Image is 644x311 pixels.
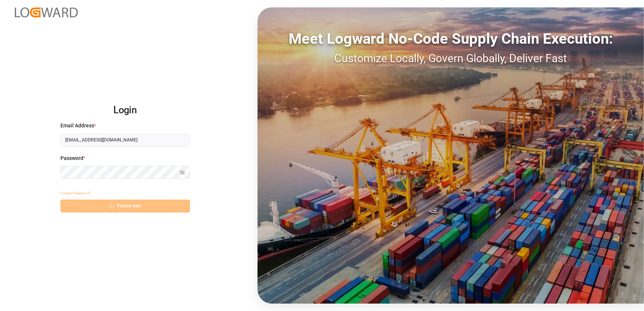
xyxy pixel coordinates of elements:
div: Customize Locally, Govern Globally, Deliver Fast [258,50,644,67]
span: Password [60,154,83,162]
div: Meet Logward No-Code Supply Chain Execution: [258,28,644,50]
span: Email Address [60,122,94,130]
img: Logward_new_orange.png [15,7,78,17]
h2: Login [60,98,190,122]
input: Enter your email [60,134,190,147]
